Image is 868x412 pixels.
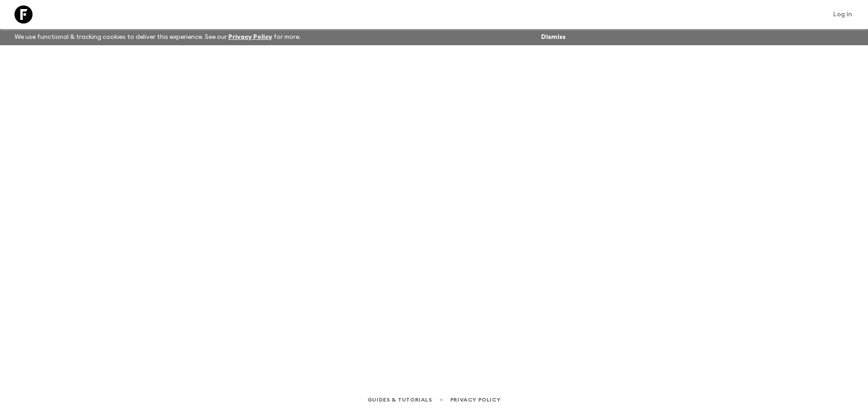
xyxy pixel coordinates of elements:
a: Log in [828,8,857,21]
a: Guides & Tutorials [368,395,432,405]
a: Privacy Policy [450,395,500,405]
p: We use functional & tracking cookies to deliver this experience. See our for more. [11,29,304,45]
a: Privacy Policy [228,34,272,40]
button: Dismiss [539,31,568,43]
